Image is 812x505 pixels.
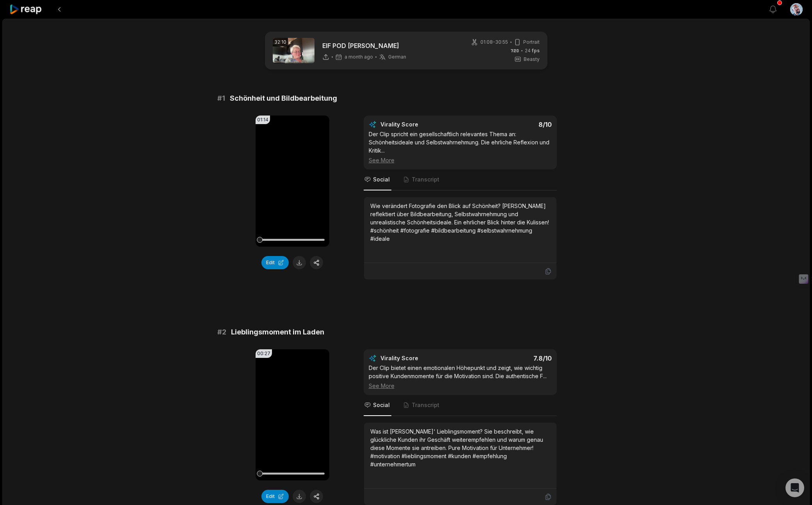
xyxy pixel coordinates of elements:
span: Schönheit und Bildbearbeitung [230,93,337,104]
button: Edit [261,490,289,503]
span: Transcript [412,176,439,183]
div: Was ist [PERSON_NAME]' Lieblingsmoment? Sie beschreibt, wie glückliche Kunden ihr Geschäft weiter... [370,427,550,468]
span: Social [373,176,390,183]
video: Your browser does not support mp4 format. [256,116,329,247]
p: EIF POD [PERSON_NAME] [322,41,406,50]
div: Der Clip bietet einen emotionalen Höhepunkt und zeigt, wie wichtig positive Kundenmomente für die... [369,364,552,390]
span: 01:08 - 30:55 [480,39,508,46]
span: Portrait [523,39,540,46]
div: 8 /10 [468,121,552,128]
span: Beasty [524,56,540,63]
span: Social [373,401,390,409]
span: # 1 [217,93,225,104]
div: Virality Score [380,121,464,128]
nav: Tabs [364,169,557,190]
div: See More [369,156,552,164]
div: Open Intercom Messenger [785,478,804,497]
div: 32:10 [273,38,288,46]
button: Edit [261,256,289,269]
span: 24 [525,47,540,54]
div: See More [369,382,552,390]
nav: Tabs [364,395,557,416]
div: Virality Score [380,354,464,362]
span: Transcript [412,401,439,409]
span: fps [532,48,540,53]
span: a month ago [345,54,373,60]
div: Wie verändert Fotografie den Blick auf Schönheit? [PERSON_NAME] reflektiert über Bildbearbeitung,... [370,202,550,243]
div: Der Clip spricht ein gesellschaftlich relevantes Thema an: Schönheitsideale und Selbstwahrnehmung... [369,130,552,164]
span: German [388,54,406,60]
div: 7.8 /10 [468,354,552,362]
span: # 2 [217,327,226,338]
span: Lieblingsmoment im Laden [231,327,324,338]
video: Your browser does not support mp4 format. [256,349,329,480]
